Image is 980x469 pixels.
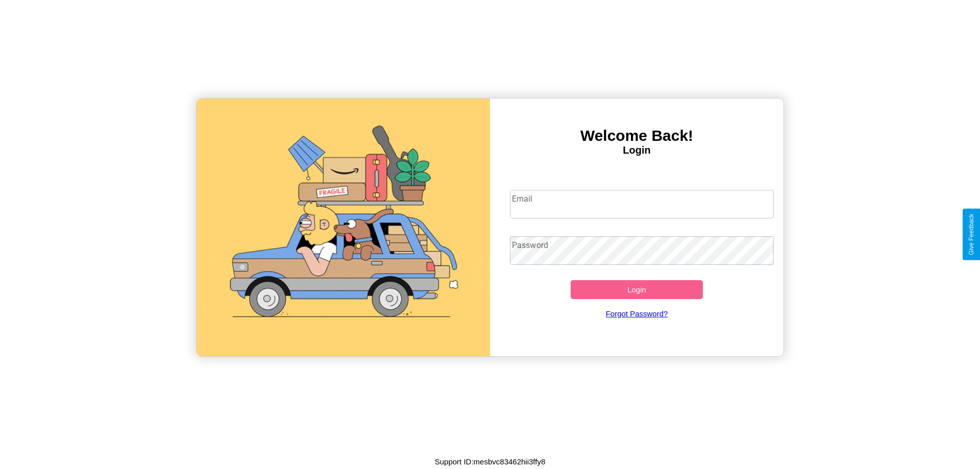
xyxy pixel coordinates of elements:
[968,214,975,255] div: Give Feedback
[571,280,703,299] button: Login
[435,455,546,468] p: Support ID: mesbvc83462hii3ffy8
[197,98,490,356] img: gif
[490,144,783,156] h4: Login
[490,127,783,144] h3: Welcome Back!
[505,299,769,328] a: Forgot Password?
